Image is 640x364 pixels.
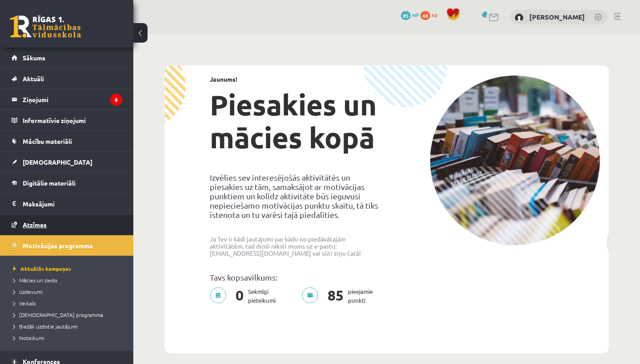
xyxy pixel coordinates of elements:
[13,265,124,273] a: Aktuālās kampaņas
[12,194,122,214] a: Maksājumi
[13,311,124,319] a: [DEMOGRAPHIC_DATA] programma
[420,11,442,18] a: 64 xp
[210,287,281,305] p: Sekmīgi pieteikumi
[23,75,44,83] span: Aktuāli
[210,273,380,282] p: Tavs kopsavilkums:
[23,179,76,187] span: Digitālie materiāli
[12,47,122,68] a: Sākums
[13,311,103,318] span: [DEMOGRAPHIC_DATA] programma
[12,89,122,110] a: Ziņojumi6
[302,287,378,305] p: pieejamie punkti
[13,265,71,272] span: Aktuālās kampaņas
[13,334,44,341] span: Noteikumi
[13,322,124,330] a: Biežāk uzdotie jautājumi
[13,276,124,284] a: Mācies un ziedo
[13,334,124,342] a: Noteikumi
[23,241,93,249] span: Motivācijas programma
[23,54,45,62] span: Sākums
[23,110,122,131] legend: Informatīvie ziņojumi
[401,11,419,18] a: 85 mP
[210,173,380,219] p: Izvēlies sev interesējošās aktivitātēs un piesakies uz tām, samaksājot ar motivācijas punktiem un...
[13,288,124,296] a: Uzdevumi
[12,173,122,193] a: Digitālie materiāli
[12,110,122,131] a: Informatīvie ziņojumi
[23,89,122,110] legend: Ziņojumi
[23,221,47,229] span: Atzīmes
[13,288,43,295] span: Uzdevumi
[529,12,585,21] a: [PERSON_NAME]
[12,214,122,235] a: Atzīmes
[12,131,122,151] a: Mācību materiāli
[23,158,92,166] span: [DEMOGRAPHIC_DATA]
[110,94,122,106] i: 6
[430,75,600,245] img: campaign-image-1c4f3b39ab1f89d1fca25a8facaab35ebc8e40cf20aedba61fd73fb4233361ac.png
[210,75,237,83] strong: Jaunums!
[12,152,122,172] a: [DEMOGRAPHIC_DATA]
[10,16,81,38] a: Rīgas 1. Tālmācības vidusskola
[210,88,380,154] h1: Piesakies un mācies kopā
[13,323,78,330] span: Biežāk uzdotie jautājumi
[12,68,122,89] a: Aktuāli
[231,287,248,305] span: 0
[432,11,437,18] span: xp
[13,300,36,307] span: Veikals
[515,13,524,22] img: Kristers Caune
[12,235,122,256] a: Motivācijas programma
[23,137,72,145] span: Mācību materiāli
[412,11,419,18] span: mP
[210,235,380,257] p: Ja Tev ir kādi jautājumi par kādu no piedāvātajām aktivitātēm, tad droši raksti mums uz e-pastu: ...
[401,11,411,20] span: 85
[420,11,430,20] span: 64
[13,299,124,307] a: Veikals
[23,194,122,214] legend: Maksājumi
[323,287,348,305] span: 85
[13,277,57,284] span: Mācies un ziedo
